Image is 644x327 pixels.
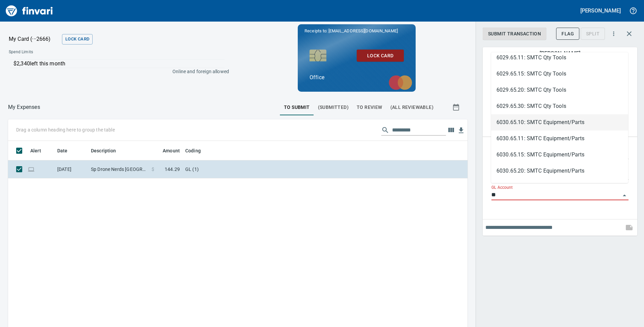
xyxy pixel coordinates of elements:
button: Submit Transaction [483,28,546,40]
span: Submit Transaction [488,30,541,38]
span: Alert [30,147,50,155]
span: This records your note into the expense [621,219,637,236]
span: $ [152,166,154,173]
li: 6030.65.15: SMTC Equipment/Parts [491,147,628,163]
span: Lock Card [362,52,398,60]
span: Flag [561,30,574,38]
td: [DATE] [55,160,88,178]
p: Office [310,73,404,82]
span: (Submitted) [318,103,349,112]
span: Amount [163,147,180,155]
p: My Card (···2666) [9,35,59,43]
span: To Submit [284,103,310,112]
button: Download table [456,125,466,136]
p: Online and foreign allowed [3,68,229,75]
button: [PERSON_NAME] [579,5,622,16]
span: Online transaction [28,167,35,171]
span: Lock Card [65,35,89,43]
span: Date [57,147,68,155]
span: Spend Limits [9,49,130,56]
span: [EMAIL_ADDRESS][DOMAIN_NAME] [328,28,398,34]
li: 6030.65.30: SMTC Equipment/Parts [491,179,628,195]
li: 6029.65.11: SMTC Qty Tools [491,50,628,66]
li: 6029.65.15: SMTC Qty Tools [491,66,628,82]
img: Finvari [4,3,55,19]
span: Coding [185,147,210,155]
td: GL (1) [183,160,351,178]
li: 6030.65.20: SMTC Equipment/Parts [491,163,628,179]
li: 6029.65.20: SMTC Qty Tools [491,82,628,98]
td: Sp Drone Nerds [GEOGRAPHIC_DATA] [GEOGRAPHIC_DATA] [88,160,149,178]
button: Lock Card [357,50,404,62]
span: To Review [357,103,382,112]
button: More [606,26,621,41]
p: $2,340 left this month [13,60,225,68]
span: 144.29 [165,166,180,173]
span: Date [57,147,76,155]
div: Transaction still pending, cannot split yet. It usually takes 2-3 days for a merchant to settle a... [581,30,605,36]
label: GL Account [491,186,513,190]
button: Flag [556,28,579,40]
li: 6029.65.30: SMTC Qty Tools [491,98,628,114]
span: Description [91,147,116,155]
p: Receipts to: [304,28,409,34]
h5: [PERSON_NAME] [540,50,580,57]
span: (All Reviewable) [390,103,433,112]
button: Lock Card [62,34,93,44]
li: 6030.65.10: SMTC Equipment/Parts [491,114,628,130]
span: Coding [185,147,201,155]
button: Close [620,191,629,200]
p: Drag a column heading here to group the table [16,126,115,133]
span: Alert [30,147,41,155]
span: Amount [154,147,180,155]
button: Choose columns to display [446,125,456,135]
button: Close transaction [621,26,637,42]
h5: [PERSON_NAME] [580,7,621,14]
p: My Expenses [8,103,40,111]
button: Show transactions within a particular date range [446,99,468,115]
nav: breadcrumb [8,103,40,111]
img: mastercard.svg [385,72,416,93]
li: 6030.65.11: SMTC Equipment/Parts [491,130,628,147]
span: Description [91,147,125,155]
